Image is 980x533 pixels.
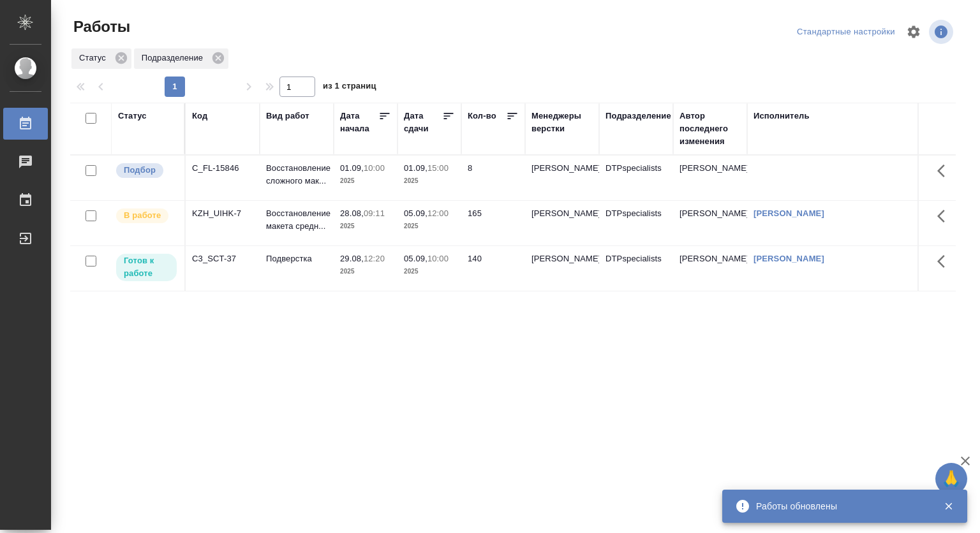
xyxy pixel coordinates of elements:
[192,207,253,220] div: KZH_UIHK-7
[115,207,178,224] div: Исполнитель выполняет работу
[935,463,967,495] button: 🙏
[461,156,525,200] td: 8
[930,156,960,186] button: Здесь прячутся важные кнопки
[673,246,747,291] td: [PERSON_NAME]
[756,500,924,513] div: Работы обновлены
[266,110,309,122] div: Вид работ
[754,208,824,218] a: [PERSON_NAME]
[79,52,110,64] p: Статус
[364,254,385,263] p: 12:20
[427,208,449,218] p: 12:00
[679,110,741,148] div: Автор последнего изменения
[266,207,327,233] p: Восстановление макета средн...
[599,201,673,245] td: DTPspecialists
[134,48,228,69] div: Подразделение
[754,110,810,122] div: Исполнитель
[71,48,131,69] div: Статус
[930,201,960,231] button: Здесь прячутся важные кнопки
[599,156,673,200] td: DTPspecialists
[266,162,327,187] p: Восстановление сложного мак...
[531,207,593,220] p: [PERSON_NAME]
[340,254,364,263] p: 29.08,
[323,78,376,97] span: из 1 страниц
[124,164,156,177] p: Подбор
[340,163,364,173] p: 01.09,
[340,110,378,135] div: Дата начала
[192,110,207,122] div: Код
[531,110,593,135] div: Менеджеры верстки
[940,465,962,492] span: 🙏
[404,208,427,218] p: 05.09,
[404,265,455,278] p: 2025
[404,254,427,263] p: 05.09,
[531,162,593,175] p: [PERSON_NAME]
[404,163,427,173] p: 01.09,
[673,201,747,245] td: [PERSON_NAME]
[754,254,824,263] a: [PERSON_NAME]
[192,252,253,265] div: C3_SCT-37
[115,162,178,179] div: Можно подбирать исполнителей
[605,110,671,122] div: Подразделение
[599,246,673,291] td: DTPspecialists
[118,110,147,122] div: Статус
[427,254,449,263] p: 10:00
[935,500,961,512] button: Закрыть
[794,22,898,42] div: split button
[929,20,956,44] span: Посмотреть информацию
[124,254,169,280] p: Готов к работе
[340,220,391,233] p: 2025
[427,163,449,173] p: 15:00
[340,265,391,278] p: 2025
[404,175,455,187] p: 2025
[930,246,960,277] button: Здесь прячутся важные кнопки
[340,208,364,218] p: 28.08,
[364,208,385,218] p: 09:11
[461,201,525,245] td: 165
[266,252,327,265] p: Подверстка
[192,162,253,175] div: C_FL-15846
[340,175,391,187] p: 2025
[115,252,178,282] div: Исполнитель может приступить к работе
[364,163,385,173] p: 10:00
[404,220,455,233] p: 2025
[404,110,442,135] div: Дата сдачи
[70,17,130,37] span: Работы
[461,246,525,291] td: 140
[531,252,593,265] p: [PERSON_NAME]
[124,209,161,222] p: В работе
[468,110,496,122] div: Кол-во
[142,52,207,64] p: Подразделение
[673,156,747,200] td: [PERSON_NAME]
